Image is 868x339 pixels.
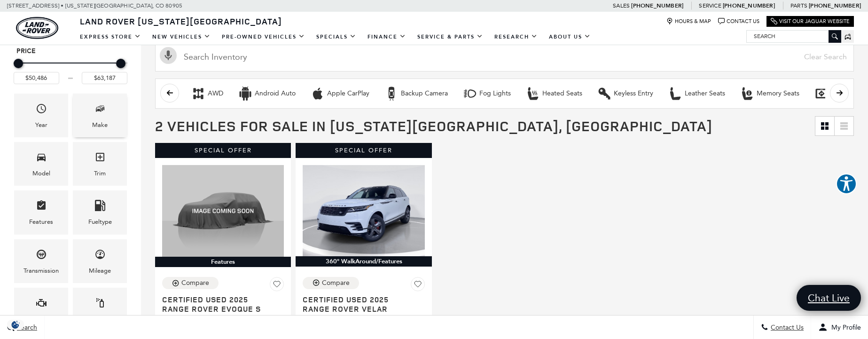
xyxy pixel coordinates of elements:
div: MakeMake [73,94,127,137]
img: 2025 Land Rover Range Rover Velar Dynamic SE [303,165,424,256]
button: Backup CameraBackup Camera [379,84,453,103]
a: Certified Used 2025Range Rover Velar Dynamic SE [303,295,424,323]
div: Model [32,168,50,179]
div: Engine [32,314,51,324]
span: 2 Vehicles for Sale in [US_STATE][GEOGRAPHIC_DATA], [GEOGRAPHIC_DATA] [155,116,712,135]
div: EngineEngine [14,288,68,331]
div: ModelModel [14,142,68,186]
svg: Click to toggle on voice search [160,47,177,64]
button: Apple CarPlayApple CarPlay [305,84,375,103]
button: Memory SeatsMemory Seats [735,84,805,103]
a: Specials [311,29,362,45]
a: About Us [543,29,596,45]
span: Land Rover [US_STATE][GEOGRAPHIC_DATA] [80,16,282,27]
div: FueltypeFueltype [73,190,127,234]
button: Explore your accessibility options [836,173,857,194]
h5: Price [16,47,125,55]
a: New Vehicles [147,29,216,45]
div: Fog Lights [479,89,511,98]
div: TrimTrim [73,142,127,186]
div: Special Offer [296,143,431,158]
span: Model [36,149,47,168]
a: [PHONE_NUMBER] [723,2,775,9]
div: Leather Seats [685,89,725,98]
span: Year [36,101,47,120]
a: Grid View [815,117,834,135]
div: Memory Seats [740,87,754,101]
div: FeaturesFeatures [14,190,68,234]
div: Maximum Price [116,59,125,68]
div: Year [35,120,47,130]
a: Finance [362,29,412,45]
div: Android Auto [255,89,296,98]
button: Save Vehicle [270,277,284,295]
input: Maximum [82,72,127,84]
div: Color [92,314,108,324]
div: Backup Camera [401,89,448,98]
button: Android AutoAndroid Auto [233,84,301,103]
span: Range Rover Evoque S [162,304,277,314]
div: AWD [191,87,205,101]
button: Keyless EntryKeyless Entry [592,84,658,103]
img: Land Rover [16,17,58,39]
div: Backup Camera [384,87,399,101]
section: Click to Open Cookie Consent Modal [5,320,26,330]
span: Sales [613,2,630,9]
div: Trim [94,168,106,179]
div: Transmission [23,266,59,276]
button: Save Vehicle [411,277,425,295]
div: AWD [208,89,223,98]
button: scroll right [830,84,849,102]
img: 2025 Land Rover Range Rover Evoque S [162,165,284,257]
span: Certified Used 2025 [162,295,277,304]
a: [PHONE_NUMBER] [631,2,683,9]
a: EXPRESS STORE [74,29,147,45]
a: Hours & Map [666,18,711,25]
div: Fog Lights [463,87,477,101]
input: Search Inventory [155,42,854,71]
div: Keyless Entry [597,87,611,101]
img: Opt-Out Icon [5,320,26,330]
input: Minimum [14,72,59,84]
span: Contact Us [768,323,804,331]
div: Special Offer [155,143,291,158]
div: Fueltype [88,217,112,227]
aside: Accessibility Help Desk [836,173,857,196]
button: AWDAWD [186,84,228,103]
span: Features [36,197,47,217]
div: YearYear [14,94,68,137]
button: scroll left [160,84,179,102]
a: Visit Our Jaguar Website [771,18,850,25]
div: Navigation System [814,87,829,101]
div: Memory Seats [757,89,799,98]
span: Transmission [36,246,47,266]
span: Trim [94,149,106,168]
div: Leather Seats [668,87,682,101]
a: Service & Parts [412,29,489,45]
div: Compare [181,279,209,287]
span: Parts [790,2,807,9]
button: Compare Vehicle [162,277,219,289]
span: Color [94,295,106,314]
div: ColorColor [73,288,127,331]
a: Certified Used 2025Range Rover Evoque S [162,295,284,314]
div: Compare [322,279,350,287]
div: 360° WalkAround/Features [296,256,431,267]
div: Heated Seats [526,87,540,101]
div: Keyless Entry [614,89,653,98]
span: My Profile [828,323,861,331]
div: Heated Seats [542,89,582,98]
button: Fog LightsFog Lights [458,84,516,103]
a: Chat Live [797,285,861,311]
a: Land Rover [US_STATE][GEOGRAPHIC_DATA] [74,16,288,27]
div: Features [155,257,291,267]
button: Compare Vehicle [303,277,359,289]
div: Price [14,55,127,84]
a: Contact Us [718,18,759,25]
a: [STREET_ADDRESS] • [US_STATE][GEOGRAPHIC_DATA], CO 80905 [7,2,182,9]
a: Research [489,29,543,45]
span: Range Rover Velar Dynamic SE [303,304,417,323]
a: [PHONE_NUMBER] [809,2,861,9]
span: Chat Live [803,292,854,304]
div: MileageMileage [73,239,127,283]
